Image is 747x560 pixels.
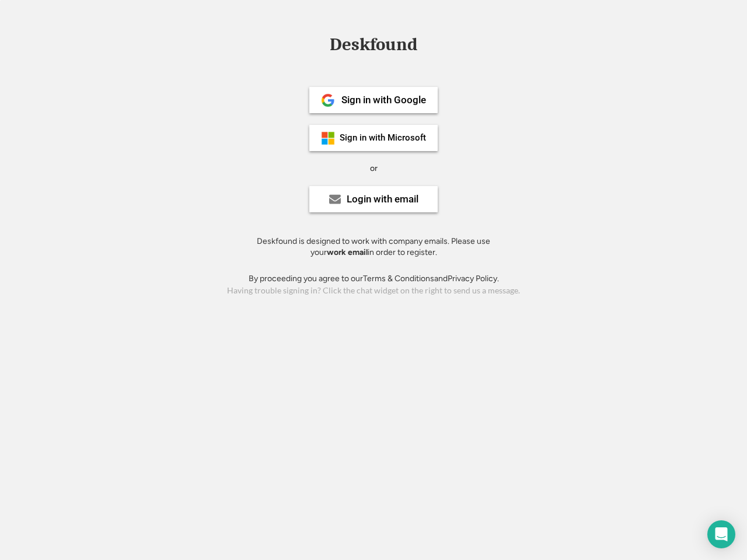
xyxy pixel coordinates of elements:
div: Open Intercom Messenger [707,520,735,548]
div: Login with email [347,194,418,204]
div: Deskfound [324,36,423,54]
a: Privacy Policy. [448,274,499,283]
div: By proceeding you agree to our and [249,273,499,285]
strong: work email [327,247,368,257]
img: 1024px-Google__G__Logo.svg.png [321,93,335,107]
div: Deskfound is designed to work with company emails. Please use your in order to register. [242,236,505,258]
a: Terms & Conditions [363,274,434,283]
div: Sign in with Google [341,95,426,105]
div: or [370,163,378,174]
div: Sign in with Microsoft [340,134,426,142]
img: ms-symbollockup_mssymbol_19.png [321,131,335,145]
